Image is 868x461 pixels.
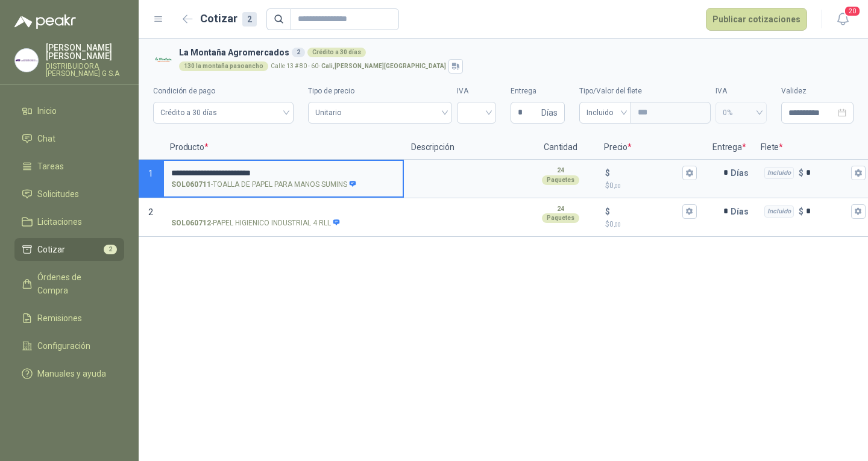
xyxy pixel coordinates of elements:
[14,307,124,330] a: Remisiones
[605,219,697,230] p: $
[764,167,794,179] div: Incluido
[851,166,866,180] button: Incluido $
[321,63,446,69] strong: Cali , [PERSON_NAME][GEOGRAPHIC_DATA]
[292,48,305,57] div: 2
[799,205,804,218] p: $
[37,367,106,380] span: Manuales y ayuda
[706,8,807,31] button: Publicar cotizaciones
[179,61,268,71] div: 130 la montaña pasoancho
[148,207,153,217] span: 2
[764,205,794,218] div: Incluido
[148,169,153,178] span: 1
[14,334,124,357] a: Configuración
[14,14,76,29] img: Logo peakr
[171,179,357,190] p: - TOALLA DE PAPEL PARA MANOS SUMINS
[104,245,117,254] span: 2
[15,49,38,72] img: Company Logo
[14,127,124,150] a: Chat
[37,132,55,145] span: Chat
[612,168,680,177] input: $$0,00
[46,43,124,60] p: [PERSON_NAME] [PERSON_NAME]
[682,204,697,219] button: $$0,00
[806,168,849,177] input: Incluido $
[308,86,451,97] label: Tipo de precio
[605,166,610,180] p: $
[14,266,124,302] a: Órdenes de Compra
[614,221,621,228] span: ,00
[179,46,849,59] h3: La Montaña Agromercados
[46,63,124,77] p: DISTRIBUIDORA [PERSON_NAME] G S.A
[844,5,861,17] span: 20
[160,104,286,122] span: Crédito a 30 días
[731,161,753,185] p: Días
[37,243,65,256] span: Cotizar
[315,104,444,122] span: Unitario
[200,10,257,27] h2: Cotizar
[37,160,64,173] span: Tareas
[163,136,404,160] p: Producto
[14,362,124,385] a: Manuales y ayuda
[597,136,705,160] p: Precio
[271,63,446,69] p: Calle 13 # 80 - 60 -
[612,207,680,216] input: $$0,00
[14,210,124,233] a: Licitaciones
[542,175,579,185] div: Paquetes
[579,86,711,97] label: Tipo/Valor del flete
[781,86,854,97] label: Validez
[682,166,697,180] button: $$0,00
[14,238,124,261] a: Cotizar2
[37,215,82,228] span: Licitaciones
[37,339,90,353] span: Configuración
[37,104,57,118] span: Inicio
[171,179,211,190] strong: SOL060711
[587,104,624,122] span: Incluido
[37,312,82,325] span: Remisiones
[37,187,79,201] span: Solicitudes
[605,205,610,218] p: $
[715,86,767,97] label: IVA
[524,136,597,160] p: Cantidad
[153,86,294,97] label: Condición de pago
[171,218,341,229] p: - PAPEL HIGIENICO INDUSTRIAL 4 RLL
[171,207,395,216] input: SOL060712-PAPEL HIGIENICO INDUSTRIAL 4 RLL
[609,181,621,190] span: 0
[511,86,565,97] label: Entrega
[806,207,849,216] input: Incluido $
[799,166,804,180] p: $
[457,86,496,97] label: IVA
[542,213,579,223] div: Paquetes
[557,166,564,175] p: 24
[723,104,759,122] span: 0%
[609,220,621,228] span: 0
[541,102,558,123] span: Días
[731,199,753,224] p: Días
[851,204,866,219] button: Incluido $
[14,183,124,205] a: Solicitudes
[614,183,621,189] span: ,00
[605,180,697,192] p: $
[307,48,366,57] div: Crédito a 30 días
[242,12,257,27] div: 2
[171,218,211,229] strong: SOL060712
[832,8,854,30] button: 20
[37,271,113,297] span: Órdenes de Compra
[171,169,395,178] input: SOL060711-TOALLA DE PAPEL PARA MANOS SUMINS
[14,99,124,122] a: Inicio
[14,155,124,178] a: Tareas
[705,136,753,160] p: Entrega
[557,204,564,214] p: 24
[404,136,524,160] p: Descripción
[153,49,174,71] img: Company Logo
